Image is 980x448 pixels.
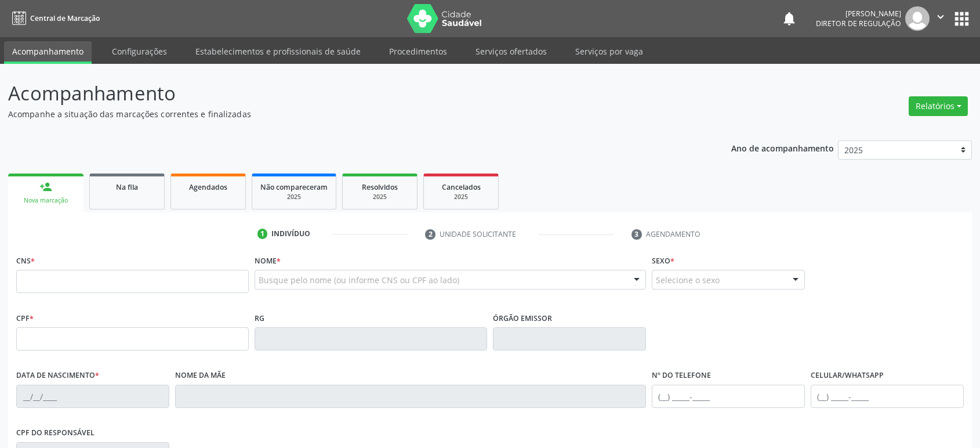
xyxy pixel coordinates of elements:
label: Órgão emissor [493,309,552,327]
a: Configurações [104,41,175,62]
button: apps [952,9,972,29]
span: Não compareceram [260,182,328,192]
p: Acompanhe a situação das marcações correntes e finalizadas [8,108,683,120]
input: (__) _____-_____ [811,385,964,408]
label: Nº do Telefone [652,367,711,385]
div: [PERSON_NAME] [816,9,901,19]
label: CPF do responsável [16,424,95,442]
div: Nova marcação [16,196,75,205]
a: Serviços ofertados [467,41,555,62]
label: Nome [255,252,281,270]
button: notifications [781,10,797,27]
img: img [905,6,930,31]
span: Cancelados [442,182,481,192]
div: 2025 [432,193,490,201]
label: CPF [16,309,34,327]
p: Acompanhamento [8,79,683,108]
div: 2025 [260,193,328,201]
label: Nome da mãe [175,367,226,385]
label: Celular/WhatsApp [811,367,884,385]
div: 1 [257,229,268,239]
span: Busque pelo nome (ou informe CNS ou CPF ao lado) [259,274,459,286]
input: __/__/____ [16,385,169,408]
label: Data de nascimento [16,367,99,385]
span: Resolvidos [362,182,398,192]
a: Central de Marcação [8,9,100,28]
div: Indivíduo [271,229,310,239]
div: person_add [39,180,52,193]
a: Estabelecimentos e profissionais de saúde [187,41,369,62]
i:  [934,10,947,23]
a: Serviços por vaga [567,41,651,62]
span: Selecione o sexo [656,274,720,286]
input: (__) _____-_____ [652,385,805,408]
div: 2025 [351,193,409,201]
span: Diretor de regulação [816,19,901,28]
label: RG [255,309,264,327]
a: Procedimentos [381,41,455,62]
label: CNS [16,252,35,270]
a: Acompanhamento [4,41,92,64]
span: Na fila [116,182,138,192]
button: Relatórios [909,96,968,116]
button:  [930,6,952,31]
label: Sexo [652,252,674,270]
p: Ano de acompanhamento [731,140,834,155]
span: Central de Marcação [30,13,100,23]
span: Agendados [189,182,227,192]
